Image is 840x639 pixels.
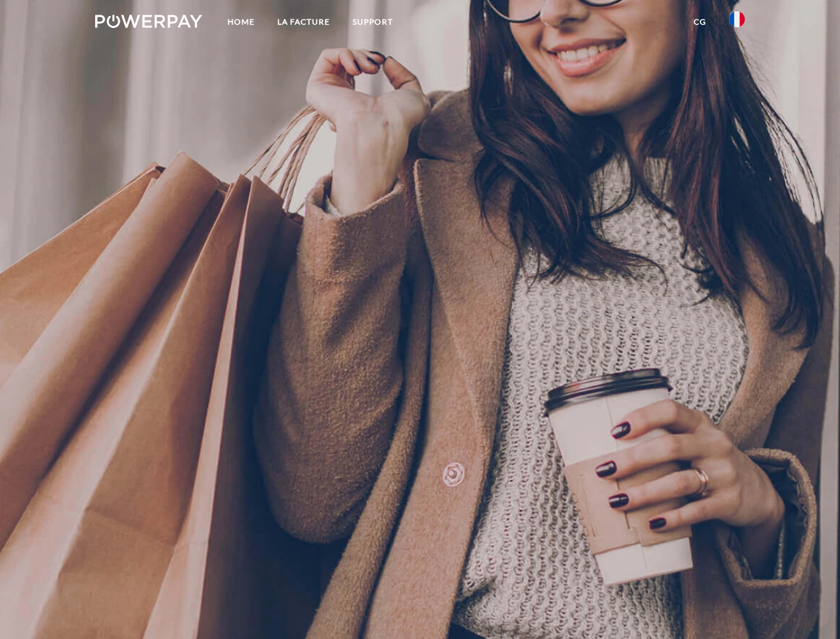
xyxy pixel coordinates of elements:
[266,10,341,34] a: LA FACTURE
[95,15,202,28] img: logo-powerpay-white.svg
[787,586,829,628] iframe: Button to launch messaging window
[216,10,266,34] a: Home
[341,10,404,34] a: Support
[682,10,718,34] a: CG
[729,11,745,27] img: fr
